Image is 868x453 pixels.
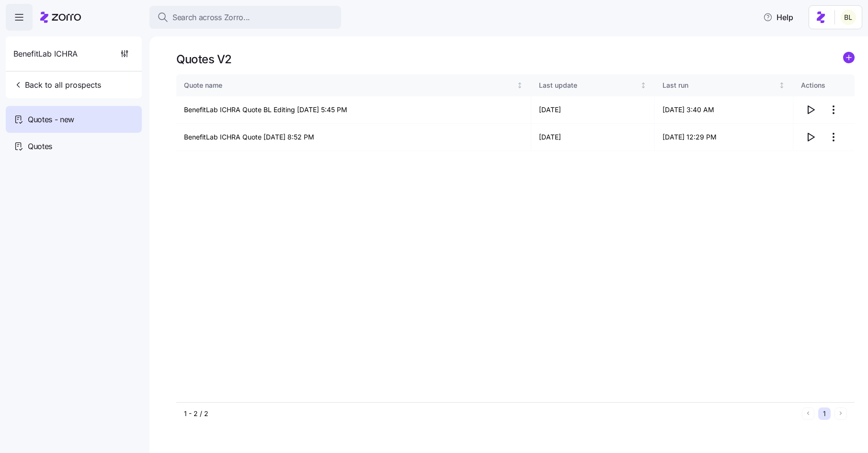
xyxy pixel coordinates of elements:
[172,12,250,23] span: Search across Zorro...
[539,80,639,91] div: Last update
[28,114,74,126] span: Quotes - new
[28,140,52,152] span: Quotes
[802,407,814,420] button: Previous page
[176,74,531,96] th: Quote nameNot sorted
[10,75,105,94] button: Back to all prospects
[176,124,531,151] td: BenefitLab ICHRA Quote [DATE] 8:52 PM
[843,52,855,63] svg: add icon
[184,80,514,91] div: Quote name
[13,48,78,60] span: BenefitLab ICHRA
[755,8,801,27] button: Help
[655,74,793,96] th: Last runNot sorted
[801,80,847,91] div: Actions
[6,106,142,133] a: Quotes - new
[662,80,777,91] div: Last run
[531,124,655,151] td: [DATE]
[640,82,647,89] div: Not sorted
[176,52,232,67] h1: Quotes V2
[834,407,847,420] button: Next page
[655,124,793,151] td: [DATE] 12:29 PM
[531,96,655,124] td: [DATE]
[516,82,523,89] div: Not sorted
[778,82,785,89] div: Not sorted
[763,12,793,23] span: Help
[841,10,856,25] img: 2fabda6663eee7a9d0b710c60bc473af
[6,133,142,160] a: Quotes
[176,96,531,124] td: BenefitLab ICHRA Quote BL Editing [DATE] 5:45 PM
[655,96,793,124] td: [DATE] 3:40 AM
[149,6,341,29] button: Search across Zorro...
[818,407,831,420] button: 1
[13,79,101,91] span: Back to all prospects
[843,52,855,67] a: add icon
[184,409,798,418] div: 1 - 2 / 2
[531,74,655,96] th: Last updateNot sorted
